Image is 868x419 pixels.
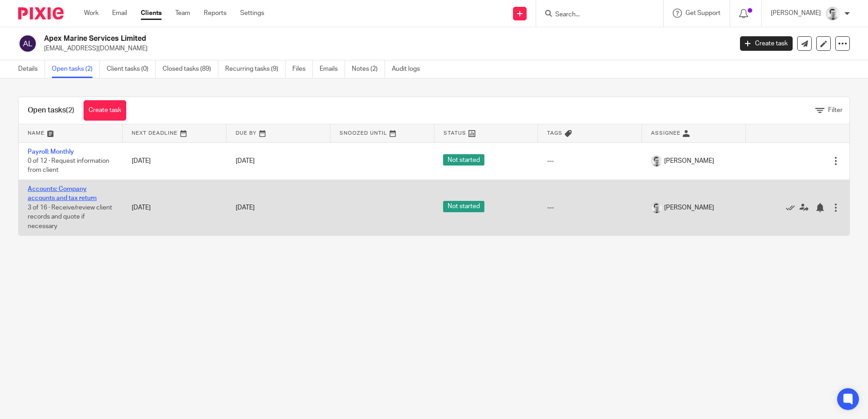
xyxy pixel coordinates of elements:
[444,131,466,136] span: Status
[28,149,74,155] a: Payroll: Monthly
[28,158,109,174] span: 0 of 12 · Request information from client
[28,106,74,115] h1: Open tasks
[123,142,227,180] td: [DATE]
[651,202,662,213] img: Andy_2025.jpg
[18,60,45,78] a: Details
[52,60,100,78] a: Open tasks (2)
[828,107,843,113] span: Filter
[236,205,255,211] span: [DATE]
[240,9,264,18] a: Settings
[547,156,633,166] div: ---
[112,9,127,18] a: Email
[320,60,345,78] a: Emails
[84,100,126,121] a: Create task
[28,205,112,229] span: 3 of 16 · Receive/review client records and quote if necessary
[771,9,821,18] p: [PERSON_NAME]
[292,60,313,78] a: Files
[84,9,99,18] a: Work
[825,6,840,21] img: Andy_2025.jpg
[740,36,793,51] a: Create task
[651,156,662,166] img: Andy_2025.jpg
[204,9,227,18] a: Reports
[141,9,162,18] a: Clients
[443,201,484,212] span: Not started
[547,131,562,136] span: Tags
[18,7,64,19] img: Pixie
[664,203,714,212] span: [PERSON_NAME]
[352,60,385,78] a: Notes (2)
[225,60,286,78] a: Recurring tasks (9)
[163,60,218,78] a: Closed tasks (89)
[123,180,227,235] td: [DATE]
[175,9,190,18] a: Team
[554,11,636,19] input: Search
[18,34,37,53] img: svg%3E
[340,131,387,136] span: Snoozed Until
[66,107,74,114] span: (2)
[664,156,714,166] span: [PERSON_NAME]
[236,158,255,164] span: [DATE]
[107,60,156,78] a: Client tasks (0)
[786,203,799,212] a: Mark as done
[28,186,97,201] a: Accounts: Company accounts and tax return
[443,154,484,166] span: Not started
[44,34,590,44] h2: Apex Marine Services Limited
[392,60,427,78] a: Audit logs
[547,203,633,212] div: ---
[44,44,726,53] p: [EMAIL_ADDRESS][DOMAIN_NAME]
[686,10,720,16] span: Get Support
